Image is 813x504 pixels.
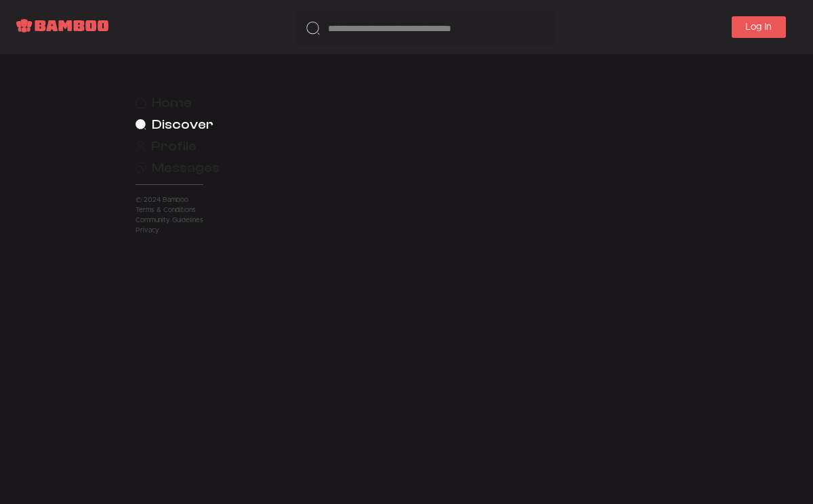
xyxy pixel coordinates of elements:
span: Profile [151,137,196,156]
a: Terms & Conditions [135,207,196,213]
p: © 2024 Bamboo [135,195,203,205]
span: Home [152,93,192,112]
a: Log In [732,16,786,38]
span: Discover [152,115,213,134]
span: Messages [152,159,220,177]
a: Profile [135,141,196,152]
a: Messages [135,163,220,173]
a: Community Guidelines [135,217,203,224]
a: Discover [135,119,213,130]
a: Home [135,98,192,108]
img: Bamboo [5,8,120,46]
a: Privacy [135,227,159,234]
